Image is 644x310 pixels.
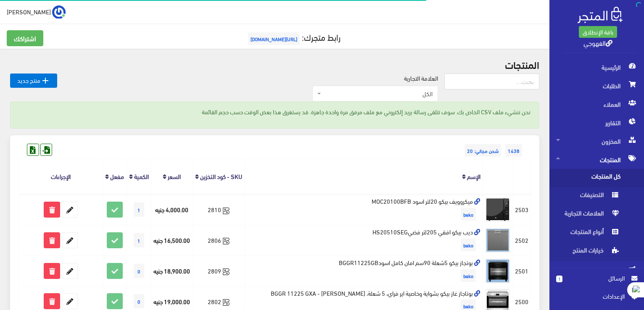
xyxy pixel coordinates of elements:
svg: Synced with Zoho Books [223,238,230,244]
span: العملاء [556,95,637,113]
span: beko [461,239,476,251]
td: ميكروويف بيكو 20لتر اسود MOC20100BFB [245,194,483,225]
span: الرئيسية [556,58,637,76]
span: خيارات المنتج [556,243,620,261]
span: 1 [134,233,144,247]
td: 2503 [513,194,531,225]
a: منتج جديد [10,74,57,88]
td: 18,900.00 جنيه [151,255,193,286]
span: 0 [134,294,144,308]
a: SKU - كود التخزين [200,170,242,182]
img: mykrooyf-byko-20ltr-asod-moc20100bfb.jpg [485,197,510,222]
span: 1 [556,276,562,282]
span: beko [461,208,476,221]
svg: Synced with Zoho Books [223,268,230,275]
td: 2810 [193,194,245,225]
svg: Synced with Zoho Books [223,299,230,306]
svg: Synced with Zoho Books [223,208,230,214]
a: القهوجي [583,37,612,49]
td: ديب بيكو افقي 205لتر فضيHS20510SEG [245,225,483,255]
a: السعر [168,170,181,182]
label: العلامة التجارية [404,74,438,83]
td: 2502 [513,225,531,255]
span: beko [461,269,476,282]
span: شحن مجاني: 20 [465,144,501,157]
span: المنتجات [556,150,637,169]
a: العملاء [549,95,644,113]
td: 2501 [513,255,531,286]
a: كل المنتجات [549,169,644,187]
a: باقة الإنطلاق [579,26,617,38]
i:  [40,76,50,86]
input: بحث... [444,74,539,89]
td: 4,000.00 جنيه [151,194,193,225]
span: الكل [312,86,438,102]
span: [URL][DOMAIN_NAME] [248,32,300,45]
a: الرئيسية [549,58,644,76]
span: الطلبات [556,76,637,95]
a: 1 الرسائل [556,273,637,292]
a: المخزون [549,132,644,150]
a: التقارير [549,113,644,132]
a: اﻹعدادات [556,292,637,305]
a: المنتجات [549,150,644,169]
td: بوتجاز بيكو 5شعلة 90سم امان كامل اسودBGGR11225GB [245,255,483,286]
p: نحن ننشيء ملف CSV الخاص بك. سوف تتلقى رسالة بريد إلكتروني مع ملف مرفق مرة واحدة جاهزة. قد يستغرق ... [19,107,531,116]
a: التصنيفات [549,187,644,206]
span: العلامات التجارية [556,206,620,224]
span: اﻹعدادات [563,292,624,301]
span: كل المنتجات [556,169,620,187]
span: [PERSON_NAME] [7,6,51,17]
th: الإجراءات [19,159,103,194]
img: . [578,7,623,23]
a: الكمية [134,170,149,182]
img: dyb-byko-afky-205ltr-fdyhs20510seg.png [485,228,510,253]
a: الإسم [467,170,480,182]
img: botgaz-byko-5shaal-90sm-aman-kaml-asodbggr11225gb.png [485,258,510,284]
span: الكل [323,89,433,98]
span: التسويق [556,261,637,280]
span: المخزون [556,132,637,150]
a: اشتراكك [7,30,43,46]
a: رابط متجرك:[URL][DOMAIN_NAME] [246,29,340,45]
a: الطلبات [549,76,644,95]
td: 2809 [193,255,245,286]
span: 0 [134,264,144,278]
h2: المنتجات [10,59,539,70]
span: الرسائل [569,273,625,283]
a: ... [PERSON_NAME] [7,5,66,18]
img: ... [52,5,66,19]
a: خيارات المنتج [549,243,644,261]
td: 16,500.00 جنيه [151,225,193,255]
a: أنواع المنتجات [549,224,644,243]
span: التقارير [556,113,637,132]
td: 2806 [193,225,245,255]
span: 1438 [505,144,522,157]
span: 1 [134,202,144,217]
span: التصنيفات [556,187,620,206]
span: أنواع المنتجات [556,224,620,243]
a: العلامات التجارية [549,206,644,224]
a: مفعل [110,170,124,182]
